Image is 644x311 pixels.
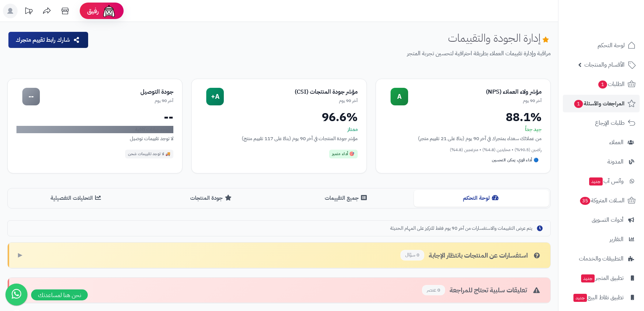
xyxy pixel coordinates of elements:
button: شارك رابط تقييم متجرك [8,32,88,48]
span: 0 سؤال [400,250,424,261]
span: السلات المتروكة [579,195,625,206]
span: وآتس آب [588,176,624,186]
a: العملاء [563,134,640,151]
div: لا توجد تقييمات توصيل [16,135,173,142]
span: تطبيق نقاط البيع [573,292,624,303]
div: استفسارات عن المنتجات بانتظار الإجابة [400,250,542,261]
span: جديد [589,177,603,186]
button: لوحة التحكم [414,190,549,206]
img: logo-2.png [594,16,637,31]
div: -- [16,111,173,123]
a: التطبيقات والخدمات [563,250,640,267]
button: جميع التقييمات [279,190,414,206]
span: أدوات التسويق [592,215,624,225]
div: راضين (90.5%) • محايدين (4.8%) • منزعجين (4.8%) [385,147,542,153]
div: 96.6% [200,111,357,123]
a: أدوات التسويق [563,211,640,229]
div: 🎯 أداء متميز [329,150,358,158]
span: العملاء [609,137,624,147]
span: التقارير [610,234,624,244]
button: جودة المنتجات [144,190,279,206]
span: 1 [574,100,583,108]
div: لا توجد بيانات كافية [16,126,173,133]
button: التحليلات التفصيلية [9,190,144,206]
span: لوحة التحكم [598,40,625,50]
span: رفيق [87,7,99,15]
span: يتم عرض التقييمات والاستفسارات من آخر 90 يوم فقط للتركيز على المهام الحديثة [390,225,532,232]
div: مؤشر جودة المنتجات في آخر 90 يوم (بناءً على 117 تقييم منتج) [200,135,357,142]
div: آخر 90 يوم [408,98,542,104]
a: لوحة التحكم [563,37,640,54]
div: 🔵 أداء قوي، يمكن التحسين [489,156,542,165]
div: من عملائك سعداء بمتجرك في آخر 90 يوم (بناءً على 21 تقييم متجر) [385,135,542,142]
div: -- [22,88,40,105]
div: مؤشر جودة المنتجات (CSI) [224,88,357,96]
h1: إدارة الجودة والتقييمات [448,32,551,44]
a: تطبيق نقاط البيعجديد [563,289,640,306]
div: آخر 90 يوم [40,98,173,104]
span: المدونة [607,157,624,167]
div: A [391,88,408,105]
span: 1 [598,80,607,89]
a: الطلبات1 [563,75,640,93]
a: طلبات الإرجاع [563,114,640,132]
div: مؤشر ولاء العملاء (NPS) [408,88,542,96]
a: المدونة [563,153,640,171]
span: طلبات الإرجاع [595,118,625,128]
a: المراجعات والأسئلة1 [563,95,640,112]
div: جيد جداً [385,126,542,133]
div: تعليقات سلبية تحتاج للمراجعة [422,285,542,296]
div: A+ [206,88,224,105]
div: 88.1% [385,111,542,123]
div: 🚚 لا توجد تقييمات شحن [125,150,174,158]
span: المراجعات والأسئلة [573,98,625,109]
p: مراقبة وإدارة تقييمات العملاء بطريقة احترافية لتحسين تجربة المتجر [95,49,551,58]
div: ممتاز [200,126,357,133]
span: جديد [581,274,595,282]
a: التقارير [563,231,640,248]
a: السلات المتروكة35 [563,192,640,209]
span: الأقسام والمنتجات [584,60,625,70]
a: تطبيق المتجرجديد [563,269,640,287]
span: تطبيق المتجر [580,273,624,283]
span: 35 [580,197,591,205]
span: التطبيقات والخدمات [579,254,624,264]
a: وآتس آبجديد [563,172,640,190]
div: آخر 90 يوم [224,98,357,104]
img: ai-face.png [102,4,116,18]
span: الطلبات [598,79,625,89]
span: 0 عنصر [422,285,445,296]
span: جديد [573,294,587,302]
div: جودة التوصيل [40,88,173,96]
a: تحديثات المنصة [19,4,38,20]
span: ▶ [18,251,22,259]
